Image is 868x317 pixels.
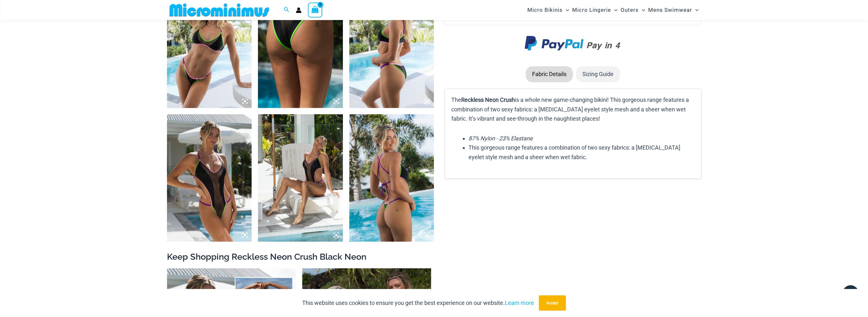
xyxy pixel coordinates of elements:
em: 87% Nylon - 23% Elastane [469,135,533,142]
a: Search icon link [284,6,289,14]
span: Outers [621,2,639,18]
a: Micro BikinisMenu ToggleMenu Toggle [526,2,571,18]
p: The is a whole new game-changing bikini! This gorgeous range features a combination of two sexy f... [451,95,694,123]
img: Reckless Neon Crush Black Neon 879 One Piece [349,114,434,242]
span: Menu Toggle [639,2,645,18]
span: Mens Swimwear [648,2,692,18]
li: This gorgeous range features a combination of two sexy fabrics: a [MEDICAL_DATA] eyelet style mes... [469,143,694,162]
p: This website uses cookies to ensure you get the best experience on our website. [302,298,534,308]
li: Fabric Details [526,66,573,82]
li: Sizing Guide [576,66,620,82]
span: Micro Lingerie [572,2,611,18]
a: OutersMenu ToggleMenu Toggle [619,2,647,18]
button: Accept [539,295,566,311]
a: Mens SwimwearMenu ToggleMenu Toggle [647,2,700,18]
a: Learn more [505,299,534,306]
img: Reckless Neon Crush Black Neon 879 One Piece [167,114,252,242]
h2: Keep Shopping Reckless Neon Crush Black Neon [167,251,701,262]
nav: Site Navigation [525,1,701,19]
img: Reckless Neon Crush Black Neon 879 One Piece [258,114,343,242]
img: MM SHOP LOGO FLAT [167,3,272,17]
span: Menu Toggle [563,2,569,18]
a: Micro LingerieMenu ToggleMenu Toggle [571,2,619,18]
a: View Shopping Cart, empty [308,3,323,17]
b: Reckless Neon Crush [461,96,515,103]
span: Micro Bikinis [527,2,563,18]
span: Menu Toggle [692,2,698,18]
a: Account icon link [296,7,302,13]
span: Menu Toggle [611,2,617,18]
